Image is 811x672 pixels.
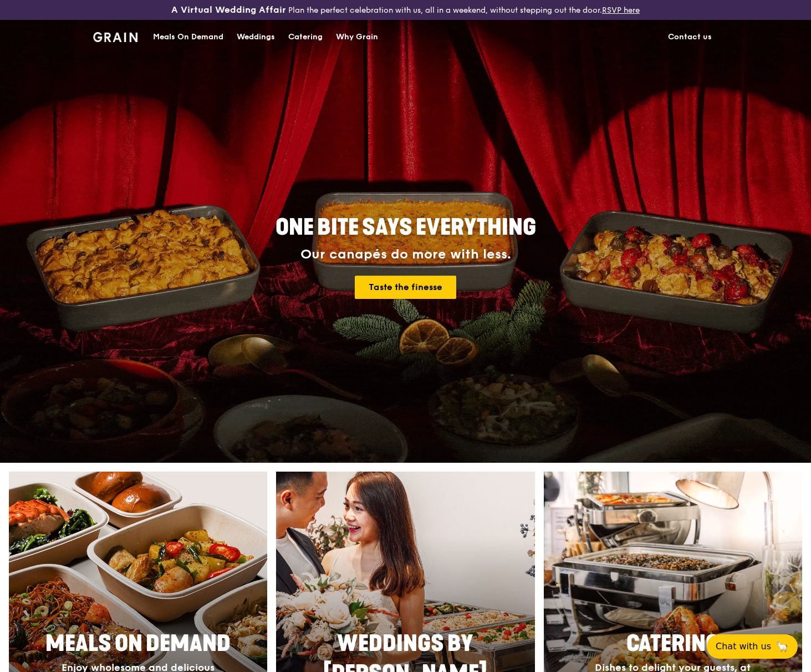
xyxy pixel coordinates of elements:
span: Catering [626,630,719,657]
div: Weddings [237,20,275,54]
span: ONE BITE SAYS EVERYTHING [276,214,536,241]
a: Catering [282,20,329,54]
a: RSVP here [602,6,640,15]
div: Our canapés do more with less. [206,247,605,262]
div: Catering [288,20,323,54]
span: Meals On Demand [45,630,231,657]
span: Chat with us [716,640,771,653]
a: Weddings [230,20,282,54]
div: Plan the perfect celebration with us, all in a weekend, without stepping out the door. [135,4,676,15]
a: Contact us [661,20,718,54]
button: Chat with us🦙 [707,634,798,659]
h3: A Virtual Wedding Affair [171,4,286,15]
span: 🦙 [776,640,789,653]
div: Why Grain [336,20,378,54]
a: Taste the finesse [355,276,456,299]
a: GrainGrain [93,19,138,53]
img: Grain [93,32,138,42]
div: Meals On Demand [153,20,223,54]
a: Why Grain [329,20,385,54]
